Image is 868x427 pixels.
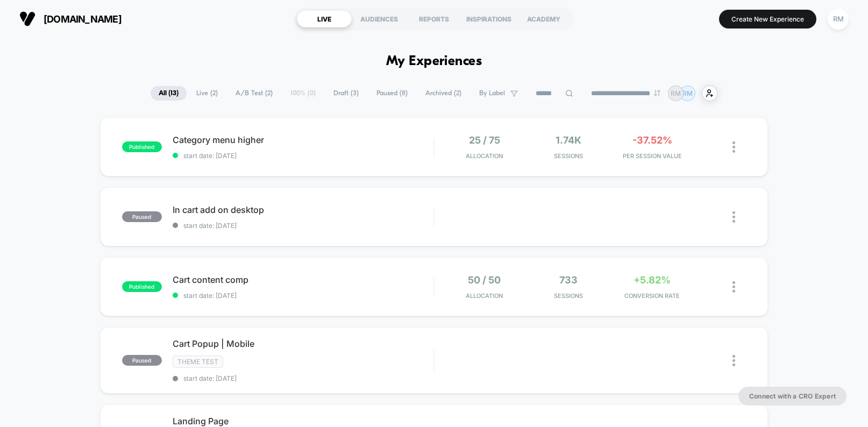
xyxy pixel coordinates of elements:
[173,355,223,368] span: Theme Test
[352,10,407,27] div: AUDIENCES
[469,134,500,146] span: 25 / 75
[559,274,578,286] span: 733
[173,152,434,160] span: start date: [DATE]
[188,86,226,101] span: Live ( 2 )
[516,10,571,27] div: ACADEMY
[634,274,671,286] span: +5.82%
[368,86,416,101] span: Paused ( 8 )
[122,211,162,222] span: paused
[122,141,162,152] span: published
[386,54,482,69] h1: My Experiences
[529,292,608,300] span: Sessions
[417,86,469,101] span: Archived ( 2 )
[173,222,434,230] span: start date: [DATE]
[632,134,672,146] span: -37.52%
[466,292,503,300] span: Allocation
[468,274,501,286] span: 50 / 50
[44,13,122,25] span: [DOMAIN_NAME]
[556,134,581,146] span: 1.74k
[173,338,434,349] span: Cart Popup | Mobile
[529,152,608,160] span: Sessions
[122,281,162,292] span: published
[19,11,35,27] img: Visually logo
[613,292,692,300] span: CONVERSION RATE
[297,10,352,27] div: LIVE
[461,10,516,27] div: INSPIRATIONS
[173,204,434,215] span: In cart add on desktop
[227,86,281,101] span: A/B Test ( 2 )
[732,211,735,223] img: close
[671,89,681,97] p: RM
[732,141,735,153] img: close
[732,281,735,293] img: close
[173,291,434,300] span: start date: [DATE]
[738,387,846,405] button: Connect with a CRO Expert
[122,355,162,366] span: paused
[151,86,187,101] span: All ( 13 )
[16,10,125,27] button: [DOMAIN_NAME]
[325,86,367,101] span: Draft ( 3 )
[479,89,505,97] span: By Label
[613,152,692,160] span: PER SESSION VALUE
[824,8,852,30] button: RM
[173,134,434,145] span: Category menu higher
[173,374,434,382] span: start date: [DATE]
[466,152,503,160] span: Allocation
[682,89,693,97] p: RM
[828,9,849,30] div: RM
[173,416,434,426] span: Landing Page
[654,90,660,96] img: end
[173,274,434,285] span: Cart content comp
[407,10,461,27] div: REPORTS
[732,355,735,366] img: close
[719,10,816,29] button: Create New Experience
